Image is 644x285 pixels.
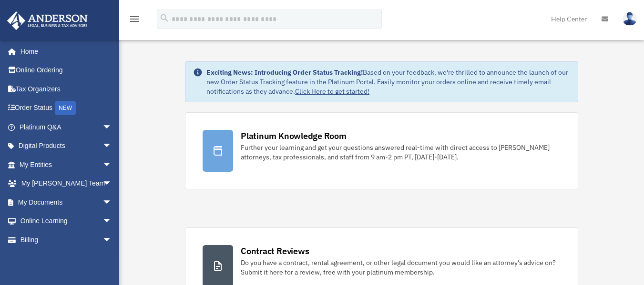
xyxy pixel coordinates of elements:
[295,87,369,96] a: Click Here to get started!
[241,258,561,277] div: Do you have a contract, rental agreement, or other legal document you would like an attorney's ad...
[7,98,126,118] a: Order StatusNEW
[7,230,126,249] a: Billingarrow_drop_down
[241,245,309,257] div: Contract Reviews
[7,155,126,174] a: My Entitiesarrow_drop_down
[102,118,122,137] span: arrow_drop_down
[206,68,570,96] div: Based on your feedback, we're thrilled to announce the launch of our new Order Status Tracking fe...
[7,212,126,231] a: Online Learningarrow_drop_down
[623,12,637,26] img: User Pic
[102,137,122,156] span: arrow_drop_down
[7,193,126,212] a: My Documentsarrow_drop_down
[129,13,140,25] i: menu
[185,112,578,189] a: Platinum Knowledge Room Further your learning and get your questions answered real-time with dire...
[7,137,126,156] a: Digital Productsarrow_drop_down
[55,101,76,115] div: NEW
[102,230,122,250] span: arrow_drop_down
[7,79,126,98] a: Tax Organizers
[206,68,363,77] strong: Exciting News: Introducing Order Status Tracking!
[7,118,126,137] a: Platinum Q&Aarrow_drop_down
[159,13,170,23] i: search
[102,193,122,212] span: arrow_drop_down
[241,143,561,162] div: Further your learning and get your questions answered real-time with direct access to [PERSON_NAM...
[7,42,122,61] a: Home
[7,61,126,80] a: Online Ordering
[7,174,126,193] a: My [PERSON_NAME] Teamarrow_drop_down
[241,130,347,142] div: Platinum Knowledge Room
[129,17,140,25] a: menu
[7,249,126,268] a: Events Calendar
[102,155,122,175] span: arrow_drop_down
[102,212,122,231] span: arrow_drop_down
[4,11,91,30] img: Anderson Advisors Platinum Portal
[102,174,122,194] span: arrow_drop_down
